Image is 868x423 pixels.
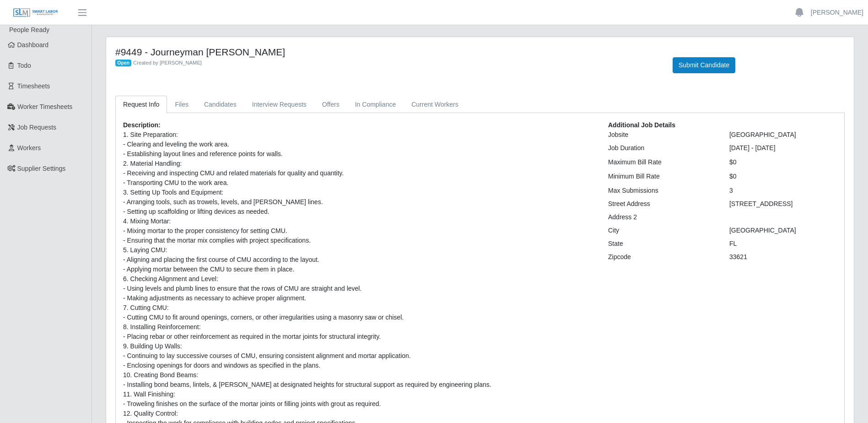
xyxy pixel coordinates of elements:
span: Dashboard [17,41,49,49]
div: $0 [722,172,844,181]
span: People Ready [9,26,49,33]
span: Todo [17,62,31,69]
span: Created by [PERSON_NAME] [133,60,202,65]
div: Address 2 [601,212,722,222]
div: FL [722,239,844,249]
span: Timesheets [17,82,50,90]
div: State [601,239,722,249]
span: Workers [17,144,41,152]
h4: #9449 - Journeyman [PERSON_NAME] [115,46,659,58]
div: [GEOGRAPHIC_DATA] [722,226,844,235]
div: Minimum Bill Rate [601,172,722,181]
a: Candidates [196,96,244,114]
div: Job Duration [601,143,722,153]
div: [GEOGRAPHIC_DATA] [722,130,844,140]
a: In Compliance [347,96,404,114]
a: Interview Requests [244,96,314,114]
button: Submit Candidate [673,57,735,73]
a: [PERSON_NAME] [811,8,863,17]
div: 3 [722,186,844,195]
div: [STREET_ADDRESS] [722,199,844,209]
b: Additional Job Details [608,121,675,129]
div: City [601,226,722,235]
span: Supplier Settings [17,165,66,172]
div: $0 [722,157,844,167]
div: 33621 [722,252,844,262]
a: Current Workers [404,96,466,114]
span: Job Requests [17,124,57,131]
div: Max Submissions [601,186,722,195]
div: Street Address [601,199,722,209]
div: Zipcode [601,252,722,262]
a: Offers [314,96,347,114]
div: Maximum Bill Rate [601,157,722,167]
b: Description: [123,121,161,129]
span: Worker Timesheets [17,103,72,110]
div: [DATE] - [DATE] [722,143,844,153]
div: Jobsite [601,130,722,140]
a: Request Info [115,96,167,114]
span: Open [115,60,131,67]
a: Files [167,96,196,114]
img: SLM Logo [13,8,59,18]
